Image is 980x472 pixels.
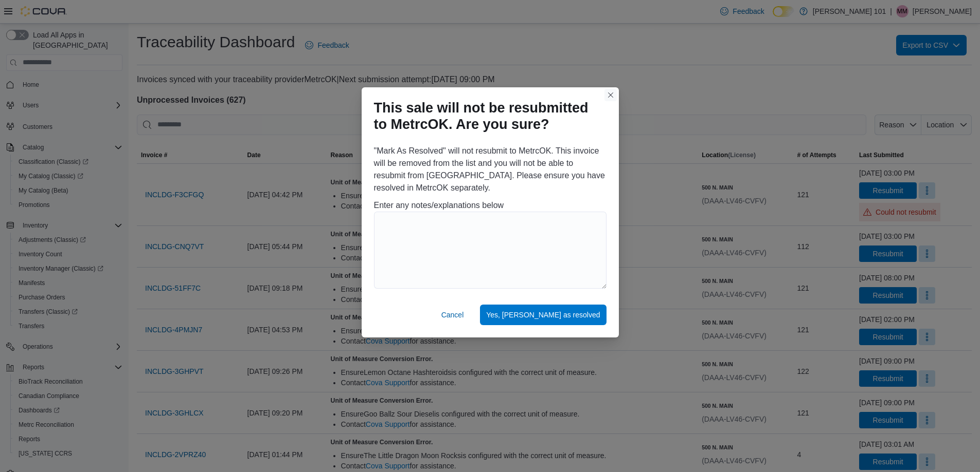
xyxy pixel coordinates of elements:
[374,100,598,133] h1: This sale will not be resubmitted to MetrcOK. Are you sure?
[433,305,472,325] button: Cancel
[480,305,606,325] button: Yes, [PERSON_NAME] as resolved
[604,89,617,101] button: Closes this modal window
[374,145,607,292] div: "Mark As Resolved" will not resubmit to MetrcOK. This invoice will be removed from the list and y...
[441,310,464,320] span: Cancel
[486,310,600,320] span: Yes, [PERSON_NAME] as resolved
[374,199,607,292] div: Enter any notes/explanations below
[437,305,468,325] button: Cancel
